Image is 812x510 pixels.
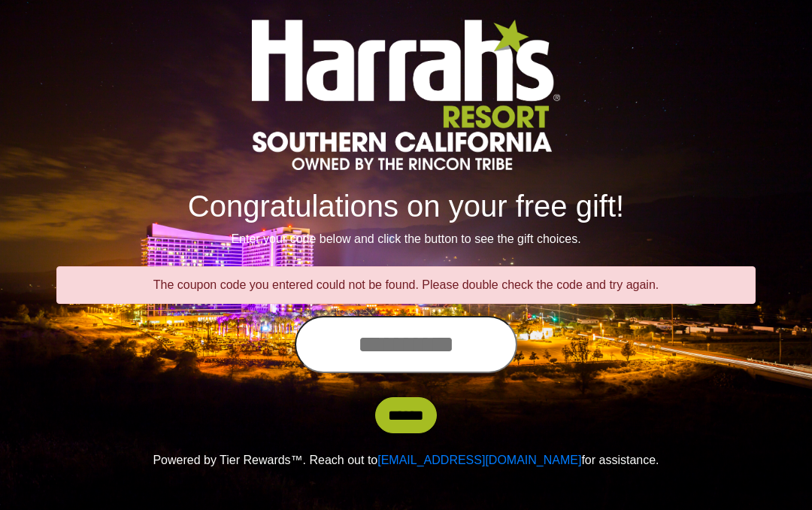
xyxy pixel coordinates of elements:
img: Logo [252,20,560,170]
h1: Congratulations on your free gift! [56,188,756,224]
p: Enter your code below and click the button to see the gift choices. [56,230,756,248]
a: [EMAIL_ADDRESS][DOMAIN_NAME] [377,454,581,466]
div: The coupon code you entered could not be found. Please double check the code and try again. [56,266,756,304]
span: Powered by Tier Rewards™. Reach out to for assistance. [153,454,659,466]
